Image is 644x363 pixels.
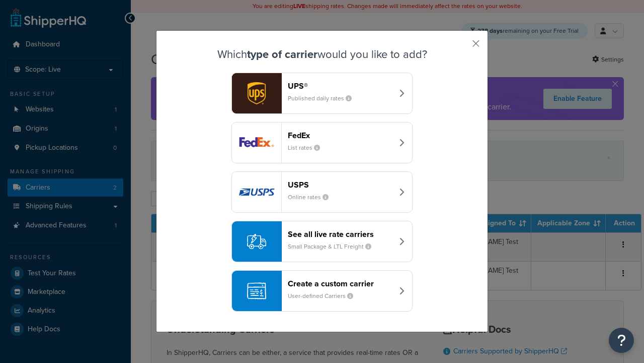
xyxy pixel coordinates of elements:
img: usps logo [232,172,281,212]
button: Create a custom carrierUser-defined Carriers [231,270,413,312]
header: Create a custom carrier [288,279,393,288]
small: List rates [288,143,328,152]
button: ups logoUPS®Published daily rates [231,73,413,114]
small: Published daily rates [288,94,360,103]
button: fedEx logoFedExList rates [231,122,413,163]
strong: type of carrier [247,46,317,63]
small: User-defined Carriers [288,291,361,300]
header: See all live rate carriers [288,229,393,239]
img: icon-carrier-custom-c93b8a24.svg [247,281,266,300]
h3: Which would you like to add? [182,48,462,60]
small: Small Package & LTL Freight [288,242,379,251]
img: fedEx logo [232,123,281,163]
small: Online rates [288,193,337,202]
button: Open Resource Center [609,328,634,353]
img: icon-carrier-liverate-becf4550.svg [247,232,266,251]
img: ups logo [232,73,281,113]
button: usps logoUSPSOnline rates [231,171,413,213]
header: FedEx [288,131,393,140]
header: USPS [288,180,393,190]
header: UPS® [288,81,393,91]
button: See all live rate carriersSmall Package & LTL Freight [231,221,413,262]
